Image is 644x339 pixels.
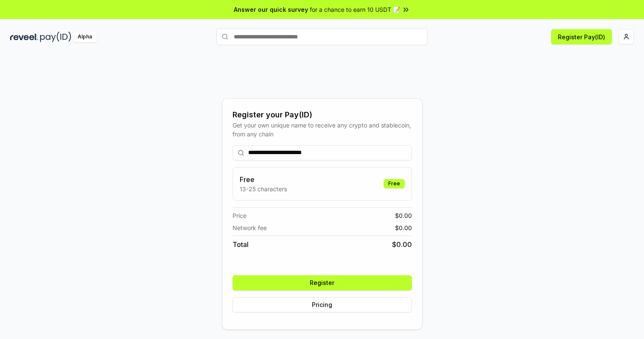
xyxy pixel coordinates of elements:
[234,5,308,14] span: Answer our quick survey
[233,211,246,220] span: Price
[395,211,412,220] span: $ 0.00
[310,5,400,14] span: for a chance to earn 10 USDT 📝
[233,121,412,138] div: Get your own unique name to receive any crypto and stablecoin, from any chain
[73,32,97,42] div: Alpha
[392,239,412,250] span: $ 0.00
[233,275,412,290] button: Register
[233,109,412,121] div: Register your Pay(ID)
[384,179,405,188] div: Free
[551,29,612,44] button: Register Pay(ID)
[40,32,71,42] img: pay_id
[395,223,412,232] span: $ 0.00
[10,32,38,42] img: reveel_dark
[240,174,287,184] h3: Free
[233,297,412,312] button: Pricing
[240,184,287,193] p: 13-25 characters
[233,239,249,250] span: Total
[233,223,267,232] span: Network fee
